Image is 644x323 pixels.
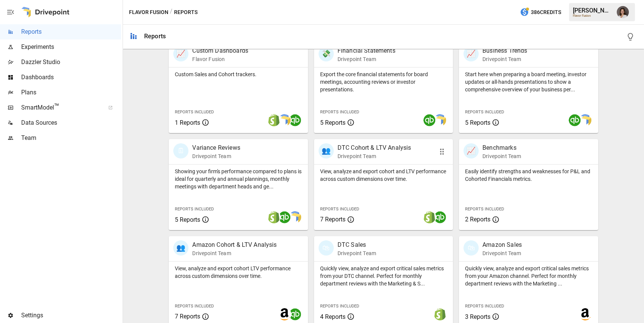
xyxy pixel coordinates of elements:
span: Plans [21,88,121,97]
span: Reports Included [465,304,504,309]
img: shopify [423,211,436,223]
p: Drivepoint Team [192,152,240,160]
p: Custom Dashboards [192,46,248,55]
button: Flavor Fusion [129,8,168,17]
div: 📈 [464,46,479,61]
span: 5 Reports [320,119,345,126]
p: View, analyze and export cohort LTV performance across custom dimensions over time. [175,265,302,280]
p: Drivepoint Team [482,152,521,160]
div: Flavor Fusion [573,14,612,17]
div: 💸 [319,46,334,61]
div: [PERSON_NAME] [573,7,612,14]
span: Dashboards [21,73,121,82]
img: shopify [434,308,446,320]
div: 👥 [319,143,334,158]
p: Drivepoint Team [482,249,522,257]
img: quickbooks [289,114,301,126]
div: 👥 [173,240,188,256]
span: 3 Reports [465,313,490,320]
div: Reports [144,33,166,40]
p: Quickly view, analyze and export critical sales metrics from your DTC channel. Perfect for monthl... [320,265,447,287]
span: 4 Reports [320,313,345,320]
span: Reports Included [465,110,504,114]
div: / [170,8,173,17]
img: shopify [268,114,280,126]
img: shopify [268,211,280,223]
img: smart model [278,114,291,126]
span: ™ [54,102,59,111]
span: Reports Included [175,304,214,309]
p: Custom Sales and Cohort trackers. [175,71,302,78]
span: 7 Reports [175,313,200,320]
span: 1 Reports [175,119,200,126]
p: Export the core financial statements for board meetings, accounting reviews or investor presentat... [320,71,447,93]
p: Drivepoint Team [338,152,411,160]
span: Reports Included [320,207,359,212]
div: 🗓 [173,143,188,158]
p: Easily identify strengths and weaknesses for P&L and Cohorted Financials metrics. [465,168,592,183]
img: quickbooks [569,114,581,126]
p: Drivepoint Team [338,249,376,257]
img: quickbooks [289,308,301,320]
span: Data Sources [21,118,121,127]
span: SmartModel [21,103,100,112]
span: Reports Included [465,207,504,212]
span: Reports Included [175,207,214,212]
span: Reports [21,27,121,36]
span: Reports Included [320,304,359,309]
p: View, analyze and export cohort and LTV performance across custom dimensions over time. [320,168,447,183]
p: Start here when preparing a board meeting, investor updates or all-hands presentations to show a ... [465,71,592,93]
img: amazon [579,308,591,320]
span: 5 Reports [465,119,490,126]
span: 5 Reports [175,216,200,223]
span: Settings [21,311,121,320]
img: smart model [434,114,446,126]
span: Dazzler Studio [21,58,121,67]
p: DTC Cohort & LTV Analysis [338,143,411,152]
p: Drivepoint Team [192,249,277,257]
div: 🛍 [319,240,334,256]
p: Drivepoint Team [482,55,527,63]
span: 7 Reports [320,216,345,223]
p: Amazon Cohort & LTV Analysis [192,240,277,249]
span: Reports Included [175,110,214,114]
p: Variance Reviews [192,143,240,152]
p: Amazon Sales [482,240,522,249]
span: 386 Credits [531,8,561,17]
p: Financial Statements [338,46,395,55]
span: Experiments [21,42,121,52]
img: amazon [278,308,291,320]
p: Showing your firm's performance compared to plans is ideal for quarterly and annual plannings, mo... [175,168,302,190]
span: Reports Included [320,110,359,114]
p: DTC Sales [338,240,376,249]
img: quickbooks [434,211,446,223]
p: Benchmarks [482,143,521,152]
div: 📈 [173,46,188,61]
div: 🛍 [464,240,479,256]
div: 📈 [464,143,479,158]
span: Team [21,133,121,143]
p: Flavor Fusion [192,55,248,63]
img: quickbooks [278,211,291,223]
button: Franziska Ibscher [612,2,633,23]
button: 386Credits [517,5,564,19]
span: 2 Reports [465,216,490,223]
img: smart model [289,211,301,223]
p: Quickly view, analyze and export critical sales metrics from your Amazon channel. Perfect for mon... [465,265,592,287]
p: Drivepoint Team [338,55,395,63]
img: Franziska Ibscher [617,6,629,18]
p: Business Trends [482,46,527,55]
img: quickbooks [423,114,436,126]
img: smart model [579,114,591,126]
